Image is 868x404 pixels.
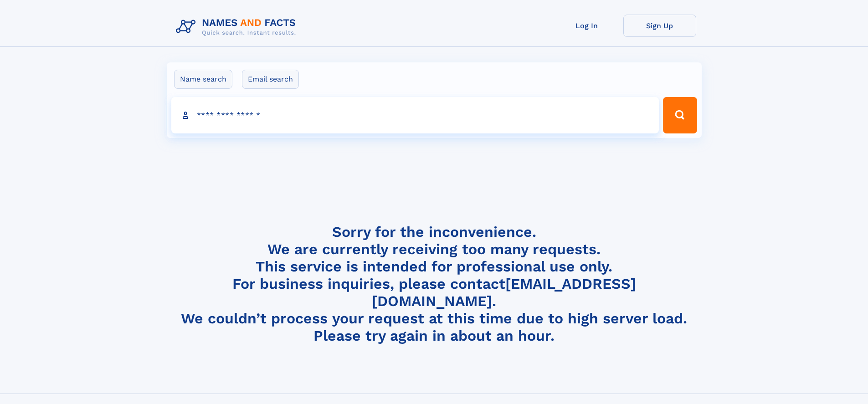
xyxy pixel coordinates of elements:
[663,97,697,133] button: Search Button
[174,70,232,89] label: Name search
[172,223,696,345] h4: Sorry for the inconvenience. We are currently receiving too many requests. This service is intend...
[242,70,299,89] label: Email search
[172,15,303,39] img: Logo Names and Facts
[171,97,659,133] input: search input
[372,275,636,310] a: [EMAIL_ADDRESS][DOMAIN_NAME]
[623,15,696,37] a: Sign Up
[550,15,623,37] a: Log In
